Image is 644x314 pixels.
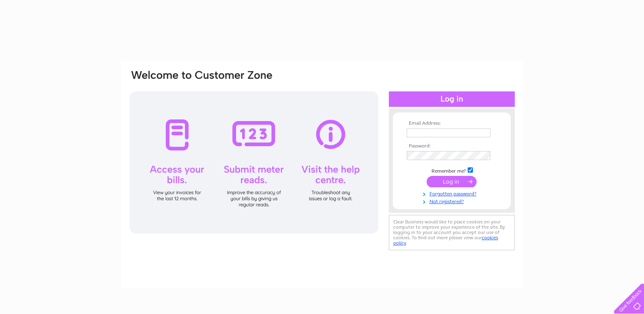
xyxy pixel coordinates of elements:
td: Remember me? [405,166,499,174]
th: Email Address: [405,121,499,126]
a: cookies policy [393,235,498,246]
div: Clear Business would like to place cookies on your computer to improve your experience of the sit... [389,215,515,250]
input: Submit [427,176,477,187]
a: Not registered? [407,197,499,205]
th: Password: [405,143,499,149]
a: Forgotten password? [407,189,499,197]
